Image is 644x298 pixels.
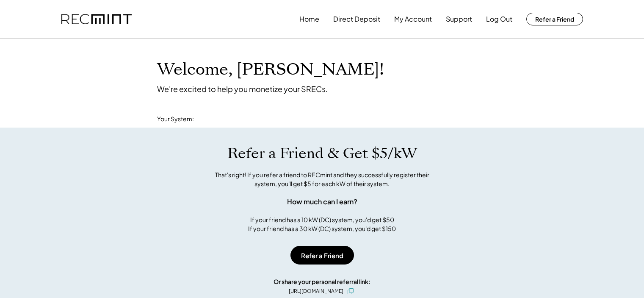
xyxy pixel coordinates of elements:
button: Home [299,11,319,28]
h1: Welcome, [PERSON_NAME]! [157,60,384,80]
button: Support [446,11,472,28]
div: How much can I earn? [287,197,357,207]
img: recmint-logotype%403x.png [61,14,132,25]
div: Your System: [157,115,194,123]
button: Log Out [486,11,512,28]
div: [URL][DOMAIN_NAME] [289,287,343,295]
button: Refer a Friend [290,246,354,265]
div: That's right! If you refer a friend to RECmint and they successfully register their system, you'l... [206,170,439,188]
button: Direct Deposit [333,11,380,28]
button: My Account [394,11,432,28]
div: We're excited to help you monetize your SRECs. [157,84,328,94]
h1: Refer a Friend & Get $5/kW [227,145,417,162]
button: Refer a Friend [526,13,583,25]
button: click to copy [345,286,356,296]
div: Or share your personal referral link: [274,277,370,286]
div: If your friend has a 10 kW (DC) system, you'd get $50 If your friend has a 30 kW (DC) system, you... [248,215,396,233]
